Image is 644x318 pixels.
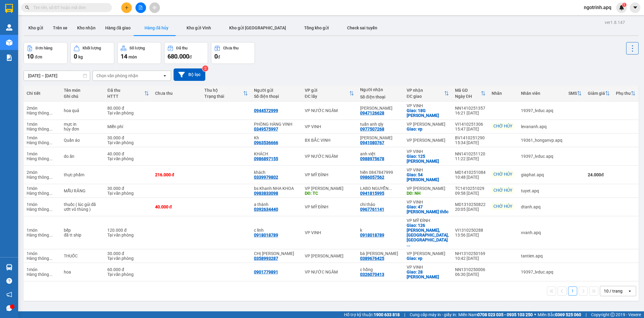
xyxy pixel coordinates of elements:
[107,228,149,233] div: 120.000 đ
[64,127,101,131] div: hủy đơn
[107,106,149,111] div: 80.000 đ
[521,138,562,143] div: 19361_honganvp.apq
[64,172,101,177] div: thực phẩm
[149,2,160,13] button: aim
[74,53,77,60] span: 0
[455,191,486,196] div: 09:58 [DATE]
[521,91,562,96] div: Nhân viên
[254,94,299,99] div: Số điện thoại
[117,42,161,64] button: Số lượng14món
[27,207,58,212] div: Hàng thông thường
[410,311,457,318] span: Cung cấp máy in - giấy in:
[107,94,144,99] div: HTTT
[344,311,400,318] span: Hỗ trợ kỹ thuật:
[64,108,101,113] div: hoa quả
[254,202,299,207] div: a thành
[107,135,149,140] div: 30.000 đ
[152,5,157,10] span: aim
[305,172,354,177] div: VP MỸ ĐÌNH
[6,292,12,297] span: notification
[407,94,444,99] div: ĐC giao
[305,124,354,129] div: VP VINH
[455,111,486,115] div: 16:21 [DATE]
[27,135,58,140] div: 1 món
[107,151,149,156] div: 40.000 đ
[555,312,581,317] strong: 0369 525 060
[360,170,401,175] div: hiền 0847847999
[305,270,354,274] div: VP NƯỚC NGẦM
[107,111,149,115] div: Tại văn phòng
[49,272,53,277] span: ...
[25,5,29,10] span: search
[521,188,562,193] div: tuyet.apq
[407,242,410,247] span: ...
[458,311,533,318] span: Miền Nam
[70,42,114,64] button: Khối lượng0kg
[27,106,58,111] div: 2 món
[254,156,278,161] div: 0986897155
[121,53,127,60] span: 14
[254,175,278,180] div: 0339979802
[360,87,401,92] div: Người nhận
[27,272,58,277] div: Hàng thông thường
[27,233,58,237] div: Hàng thông thường
[49,156,53,161] span: ...
[107,186,149,191] div: 30.000 đ
[27,91,58,96] div: Chi tiết
[538,311,581,318] span: Miền Bắc
[254,228,299,233] div: c linh
[407,127,449,131] div: Giao: vp
[254,135,299,140] div: Kh
[407,88,444,93] div: VP nhận
[407,138,449,143] div: VP [PERSON_NAME]
[202,65,208,71] sup: 2
[24,42,67,64] button: Đơn hàng10đơn
[407,154,449,164] div: Giao: 125 lê nin
[455,151,486,156] div: NN1410251120
[605,19,625,26] div: ver 1.8.147
[521,154,562,159] div: 19397_lvduc.apq
[360,156,384,161] div: 0988975678
[211,42,255,64] button: Chưa thu0đ
[107,256,149,261] div: Tại văn phòng
[407,191,449,196] div: DĐ: NH
[223,46,239,50] div: Chưa thu
[521,230,562,235] div: vvanh.apq
[407,256,449,261] div: Giao: vp
[360,186,401,191] div: LABO NGUYỄN TUẤN
[305,94,349,99] div: ĐC lấy
[64,94,101,99] div: Ghi chú
[145,25,168,30] span: Hàng đã hủy
[407,172,449,182] div: Giao: 54 phan chu chinh
[64,138,101,143] div: Quần áo
[6,39,12,46] img: warehouse-icon
[33,4,105,11] input: Tìm tên, số ĐT hoặc mã đơn
[360,127,384,131] div: 0977507268
[5,4,13,13] img: logo-vxr
[360,94,401,99] div: Số điện thoại
[360,191,384,196] div: 0941815995
[254,140,278,145] div: 0963536666
[49,256,53,261] span: ...
[64,154,101,159] div: do ăn
[254,256,278,261] div: 0358993287
[125,5,129,10] span: plus
[305,204,354,209] div: VP MỸ ĐÌNH
[128,55,137,59] span: món
[407,204,449,214] div: Giao: 47 hồ tông thốc
[174,68,205,81] button: Bộ lọc
[455,272,486,277] div: 06:30 [DATE]
[204,94,243,99] div: Trạng thái
[27,122,58,127] div: 1 món
[27,170,58,175] div: 2 món
[455,256,486,261] div: 10:42 [DATE]
[155,204,199,209] div: 40.000 đ
[138,5,143,10] span: file-add
[49,127,53,131] span: ...
[49,111,53,115] span: ...
[64,188,101,193] div: MẪU RĂNG
[254,270,278,274] div: 0901779891
[254,191,278,196] div: 0983833098
[107,233,149,237] div: Tại văn phòng
[360,111,384,115] div: 0947126628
